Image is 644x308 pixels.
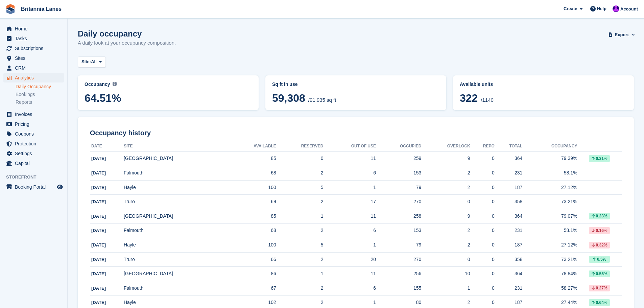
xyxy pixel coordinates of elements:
span: Help [597,5,606,12]
td: 2 [276,223,324,238]
div: 2 [421,227,470,234]
div: 0.23% [589,213,610,219]
th: Total [495,141,522,152]
span: Home [15,24,55,33]
td: [GEOGRAPHIC_DATA] [124,151,228,166]
td: Truro [124,195,228,209]
span: Create [564,5,577,12]
td: 58.1% [522,166,577,181]
p: A daily look at your occupancy composition. [78,39,176,47]
h1: Daily occupancy [78,29,176,38]
th: Site [124,141,228,152]
span: 59,308 [272,92,305,104]
div: 0.16% [589,227,610,234]
td: 358 [495,195,522,209]
td: 67 [228,281,276,296]
div: 2 [421,169,470,176]
td: 85 [228,151,276,166]
div: 258 [376,213,421,220]
th: Out of Use [323,141,376,152]
td: 27.12% [522,180,577,195]
a: menu [3,149,64,158]
a: menu [3,119,64,129]
a: menu [3,129,64,139]
td: 2 [276,166,324,181]
div: 256 [376,270,421,277]
td: [GEOGRAPHIC_DATA] [124,209,228,224]
span: Invoices [15,110,55,119]
a: menu [3,139,64,148]
button: Export [610,29,634,40]
td: 17 [323,195,376,209]
td: 2 [276,281,324,296]
span: Sq ft in use [272,81,297,87]
div: 0 [470,198,495,205]
button: Site: All [78,56,106,68]
td: 11 [323,151,376,166]
td: 69 [228,195,276,209]
td: 27.12% [522,238,577,253]
div: 0 [421,256,470,263]
div: 0.27% [589,285,610,291]
div: 0 [470,256,495,263]
th: Occupied [376,141,421,152]
a: Daily Occupancy [16,84,64,90]
img: Mark Lane [613,5,619,12]
div: 0 [470,169,495,176]
span: Available units [460,81,493,87]
a: menu [3,73,64,82]
td: 20 [323,252,376,267]
td: 11 [323,267,376,281]
th: Occupancy [522,141,577,152]
div: 0.55% [589,270,610,277]
td: 11 [323,209,376,224]
span: Tasks [15,34,55,43]
td: 358 [495,252,522,267]
td: 100 [228,180,276,195]
td: 364 [495,151,522,166]
div: 9 [421,213,470,220]
td: 0 [276,151,324,166]
abbr: Current percentage of sq ft occupied [85,81,252,88]
span: Protection [15,139,55,148]
a: menu [3,34,64,43]
span: Occupancy [85,81,110,87]
th: Overlock [421,141,470,152]
span: Storefront [6,174,67,181]
div: 0.31% [589,155,610,162]
a: Britannia Lanes [18,3,64,15]
td: 58.27% [522,281,577,296]
td: 58.1% [522,223,577,238]
td: 86 [228,267,276,281]
span: [DATE] [91,242,106,247]
div: 0 [470,270,495,277]
div: 153 [376,227,421,234]
a: Reports [16,99,64,105]
a: menu [3,159,64,168]
span: /91,935 sq ft [308,97,336,103]
div: 0.64% [589,299,610,306]
span: Pricing [15,119,55,129]
td: 1 [323,180,376,195]
td: 364 [495,267,522,281]
span: CRM [15,63,55,73]
div: 0 [470,184,495,191]
td: 187 [495,180,522,195]
td: Hayle [124,238,228,253]
span: /1140 [481,97,494,103]
h2: Occupancy history [90,129,622,137]
div: 0 [470,241,495,248]
td: 2 [276,252,324,267]
div: 0 [421,198,470,205]
img: icon-info-grey-7440780725fd019a000dd9b08b2336e03edf1995a4989e88bcd33f0948082b44.svg [113,82,117,86]
td: 231 [495,166,522,181]
div: 153 [376,169,421,176]
span: Export [615,31,629,38]
td: 79.07% [522,209,577,224]
td: 6 [323,166,376,181]
td: 5 [276,180,324,195]
span: [DATE] [91,300,106,305]
div: 0.5% [589,256,610,263]
td: 78.84% [522,267,577,281]
td: 231 [495,281,522,296]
